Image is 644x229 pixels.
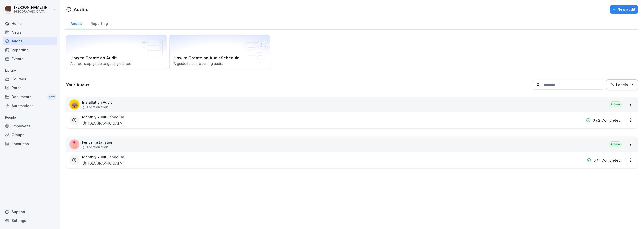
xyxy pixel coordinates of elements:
div: [GEOGRAPHIC_DATA] [82,161,124,166]
p: People [3,114,57,122]
div: [GEOGRAPHIC_DATA] [82,121,124,126]
p: Labels [616,82,628,87]
a: Home [3,19,57,28]
button: New audit [610,5,638,14]
h3: Monthly Audit Schedule [82,114,124,120]
a: Audits [3,37,57,45]
p: [GEOGRAPHIC_DATA] [14,10,51,13]
a: How to Create an Audit ScheduleA guide to set recurring audits [169,35,270,70]
h3: Monthly Audit Schedule [82,154,124,160]
p: Fence Installation [82,140,113,145]
p: Location audit [87,105,108,109]
p: A guide to set recurring audits [174,61,266,66]
a: Courses [3,75,57,83]
p: Location audit [87,145,108,149]
a: Settings [3,216,57,225]
a: Automations [3,101,57,110]
a: How to Create an AuditA three-step guide to getting started [66,35,167,70]
a: Locations [3,139,57,148]
a: Reporting [3,45,57,54]
h2: How to Create an Audit Schedule [174,55,266,61]
button: Labels [606,79,638,90]
p: Installation Audit [82,100,112,105]
div: Documents [3,92,57,102]
div: Active [609,141,622,147]
p: 0 / 1 Completed [593,158,621,163]
div: Active [609,101,622,107]
p: 0 / 2 Completed [593,118,621,123]
div: Support [3,207,57,216]
div: 🛖 [69,99,79,109]
a: DocumentsNew [3,92,57,102]
p: Library [3,67,57,75]
h3: Your Audits [66,82,531,88]
a: Reporting [86,17,112,29]
div: New [47,94,56,100]
h2: How to Create an Audit [70,55,163,61]
h1: Audits [74,6,88,13]
a: News [3,28,57,37]
p: [PERSON_NAME] [PERSON_NAME] [14,5,51,10]
p: A three-step guide to getting started [70,61,163,66]
a: Audits [66,17,86,29]
a: Paths [3,83,57,92]
div: New audit [612,7,635,12]
a: Events [3,54,57,63]
div: 🎖️ [69,139,79,149]
a: Employees [3,122,57,130]
a: Groups [3,130,57,139]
